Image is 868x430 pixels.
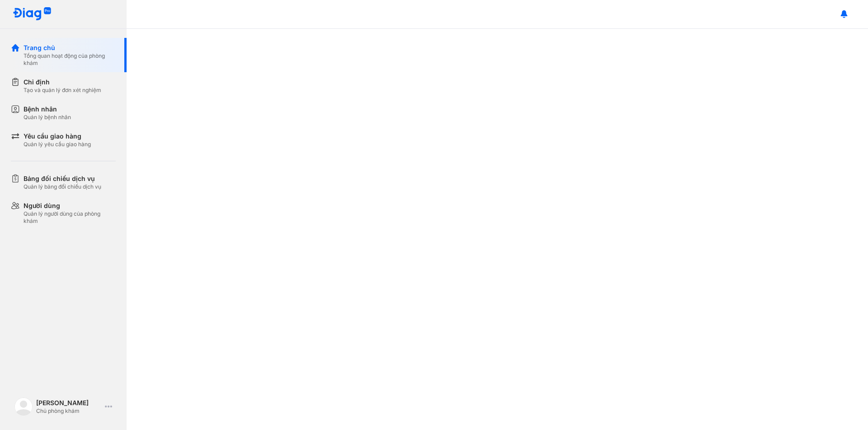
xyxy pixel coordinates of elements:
[24,183,101,190] div: Quản lý bảng đối chiếu dịch vụ
[24,114,71,121] div: Quản lý bệnh nhân
[36,398,101,407] div: [PERSON_NAME]
[24,43,116,52] div: Trang chủ
[36,407,101,415] div: Chủ phòng khám
[24,132,91,141] div: Yêu cầu giao hàng
[24,87,101,94] div: Tạo và quản lý đơn xét nghiệm
[24,78,101,87] div: Chỉ định
[24,105,71,114] div: Bệnh nhân
[13,7,52,21] img: logo
[24,52,116,67] div: Tổng quan hoạt động của phòng khám
[24,141,91,148] div: Quản lý yêu cầu giao hàng
[24,210,116,225] div: Quản lý người dùng của phòng khám
[14,398,33,416] img: logo
[24,201,116,210] div: Người dùng
[24,174,101,183] div: Bảng đối chiếu dịch vụ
